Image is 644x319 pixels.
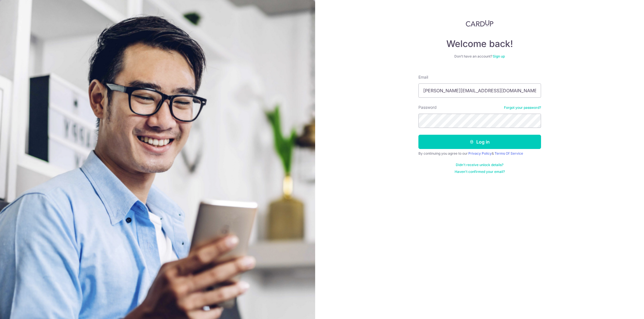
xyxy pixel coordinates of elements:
[504,105,541,110] a: Forgot your password?
[418,151,541,156] div: By continuing you agree to our &
[418,38,541,50] h4: Welcome back!
[418,135,541,149] button: Log in
[495,151,523,156] a: Terms Of Service
[455,169,505,174] a: Haven't confirmed your email?
[418,54,541,59] div: Don’t have an account?
[456,163,503,167] a: Didn't receive unlock details?
[493,54,505,58] a: Sign up
[418,105,437,110] label: Password
[468,151,492,156] a: Privacy Policy
[418,74,428,80] label: Email
[418,83,541,98] input: Enter your Email
[466,20,494,27] img: CardUp Logo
